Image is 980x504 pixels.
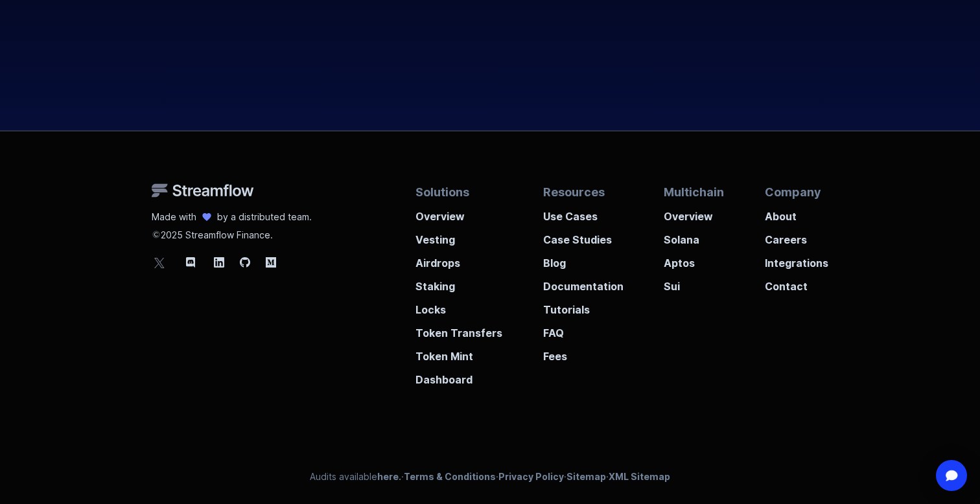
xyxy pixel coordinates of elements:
div: Open Intercom Messenger [936,460,967,491]
a: Locks [415,294,502,317]
a: Sitemap [566,471,606,482]
a: Overview [415,201,502,224]
p: Audits available · · · · [310,470,670,483]
p: Made with [152,211,196,223]
a: Aptos [664,247,724,271]
a: Dashboard [415,364,502,387]
a: Tutorials [543,294,624,317]
a: Integrations [765,247,828,271]
a: Overview [664,201,724,224]
a: Privacy Policy [498,471,564,482]
p: 2025 Streamflow Finance. [152,223,312,242]
p: by a distributed team. [217,211,312,223]
a: Staking [415,271,502,294]
a: Terms & Conditions [404,471,496,482]
a: Solana [664,224,724,247]
a: Blog [543,247,624,271]
a: Documentation [543,271,624,294]
a: Sui [664,271,724,294]
a: XML Sitemap [609,471,670,482]
a: FAQ [543,317,624,341]
a: Fees [543,341,624,364]
a: Token Mint [415,341,502,364]
img: Streamflow Logo [152,183,254,198]
p: Resources [543,183,624,201]
a: Contact [765,271,828,294]
a: Case Studies [543,224,624,247]
a: Careers [765,224,828,247]
a: Use Cases [543,201,624,224]
p: Company [765,183,828,201]
a: here. [377,471,401,482]
a: Airdrops [415,247,502,271]
a: About [765,201,828,224]
a: Vesting [415,224,502,247]
p: Multichain [664,183,724,201]
a: Token Transfers [415,317,502,341]
p: Solutions [415,183,502,201]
